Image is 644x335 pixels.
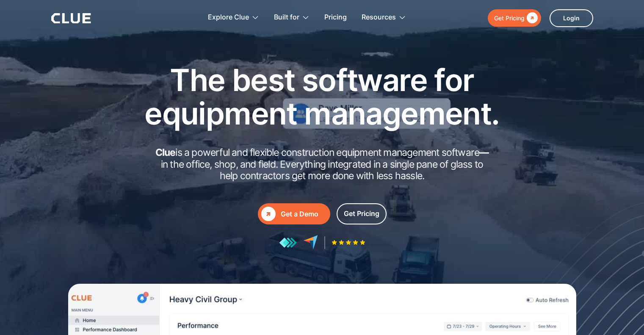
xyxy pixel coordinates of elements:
div: Get a Demo [281,209,327,219]
a: Get Pricing [337,203,387,224]
div: Explore Clue [208,4,249,31]
h1: The best software for equipment management. [132,63,513,130]
a: Login [550,9,593,27]
div: Get Pricing [494,13,525,23]
div: Built for [274,4,310,31]
strong: — [479,147,489,158]
div: Explore Clue [208,4,259,31]
div: Built for [274,4,299,31]
h2: is a powerful and flexible construction equipment management software in the office, shop, and fi... [153,147,492,182]
a: Pricing [324,4,347,31]
div: Resources [362,4,406,31]
strong: Clue [155,147,176,158]
div: Get Pricing [344,208,379,219]
a: Get a Demo [258,203,330,224]
img: Five-star rating icon [332,240,365,245]
div: Resources [362,4,396,31]
div:  [261,207,276,221]
a: Get Pricing [488,9,541,27]
img: reviews at capterra [303,235,318,250]
div:  [525,13,538,23]
img: reviews at getapp [279,237,297,248]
